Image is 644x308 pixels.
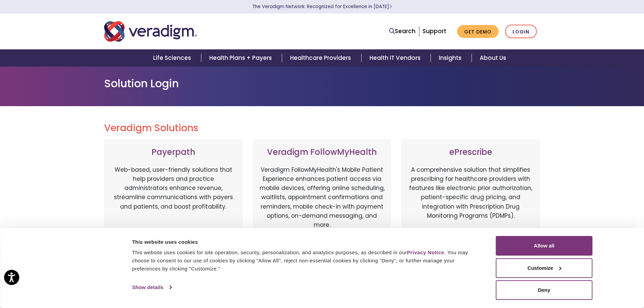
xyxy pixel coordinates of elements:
[104,77,540,90] h1: Solution Login
[423,27,446,35] a: Support
[408,147,533,157] h3: ePrescribe
[132,248,481,273] div: This website uses cookies for site operation, security, personalization, and analytics purposes, ...
[505,25,537,39] a: Login
[431,49,472,67] a: Insights
[132,238,481,246] div: This website uses cookies
[260,165,385,230] p: Veradigm FollowMyHealth's Mobile Patient Experience enhances patient access via mobile devices, o...
[457,25,499,38] a: Get Demo
[132,282,171,292] a: Show details
[389,27,415,36] a: Search
[496,280,593,300] button: Deny
[361,49,431,67] a: Health IT Vendors
[104,122,540,134] h2: Veradigm Solutions
[389,3,392,10] span: Learn More
[260,147,385,157] h3: Veradigm FollowMyHealth
[496,236,593,256] button: Allow all
[111,147,236,157] h3: Payerpath
[282,49,361,67] a: Healthcare Providers
[496,258,593,278] button: Customize
[252,3,392,10] a: The Veradigm Network: Recognized for Excellence in [DATE]Learn More
[472,49,514,67] a: About Us
[145,49,201,67] a: Life Sciences
[201,49,282,67] a: Health Plans + Payers
[408,165,533,236] p: A comprehensive solution that simplifies prescribing for healthcare providers with features like ...
[407,250,444,255] a: Privacy Notice
[111,165,236,236] p: Web-based, user-friendly solutions that help providers and practice administrators enhance revenu...
[104,20,197,43] img: Veradigm logo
